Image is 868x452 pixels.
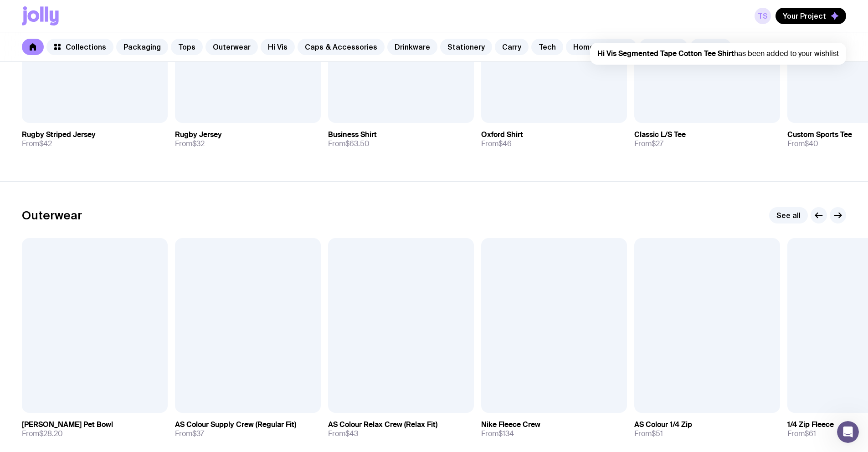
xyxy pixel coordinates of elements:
h3: Custom Sports Tee [787,130,852,139]
a: See all [769,207,808,223]
a: AS Colour Relax Crew (Relax Fit)From$43 [328,413,474,446]
a: Oxford ShirtFrom$46 [481,123,627,156]
span: From [481,139,512,148]
h3: Nike Fleece Crew [481,420,540,429]
a: Outerwear [205,39,258,55]
h3: 1/4 Zip Fleece [787,420,834,429]
h3: Rugby Jersey [175,130,222,139]
a: Carry [495,39,529,55]
a: Home & Leisure [566,39,637,55]
span: From [175,139,205,148]
span: From [481,429,514,438]
a: Snacks [690,39,731,55]
span: From [787,139,818,148]
a: Tech [531,39,563,55]
span: $134 [498,429,514,438]
a: Packaging [116,39,168,55]
span: Collections [66,42,106,51]
span: $43 [345,429,358,438]
h3: AS Colour Relax Crew (Relax Fit) [328,420,437,429]
h2: Outerwear [22,208,82,222]
a: [PERSON_NAME] Pet BowlFrom$28.20 [22,413,168,446]
h3: [PERSON_NAME] Pet Bowl [22,420,113,429]
a: Tops [171,39,203,55]
iframe: Intercom live chat [837,421,859,443]
h3: Classic L/S Tee [634,130,686,139]
h3: AS Colour 1/4 Zip [634,420,692,429]
span: $37 [192,429,204,438]
a: Business ShirtFrom$63.50 [328,123,474,156]
span: From [634,139,663,148]
span: $46 [498,139,512,148]
h3: AS Colour Supply Crew (Regular Fit) [175,420,296,429]
a: Caps & Accessories [298,39,385,55]
a: Nike Fleece CrewFrom$134 [481,413,627,446]
a: Classic L/S TeeFrom$27 [634,123,780,156]
h3: Rugby Striped Jersey [22,130,96,139]
span: $40 [805,139,818,148]
span: From [328,139,370,148]
a: Collections [46,39,113,55]
span: From [175,429,204,438]
a: Rugby Striped JerseyFrom$42 [22,123,168,156]
strong: Hi Vis Segmented Tape Cotton Tee Shirt [597,49,734,58]
span: has been added to your wishlist [597,49,839,58]
span: $28.20 [39,429,63,438]
a: Stationery [440,39,492,55]
span: From [22,429,63,438]
span: From [22,139,52,148]
button: Your Project [776,8,846,24]
a: Outdoors [639,39,688,55]
a: Hi Vis [261,39,295,55]
a: AS Colour 1/4 ZipFrom$51 [634,413,780,446]
a: TS [755,8,771,24]
span: From [787,429,816,438]
span: From [328,429,358,438]
span: $61 [805,429,816,438]
span: Your Project [783,11,826,20]
span: $27 [652,139,663,148]
span: From [634,429,663,438]
a: Rugby JerseyFrom$32 [175,123,321,156]
span: $32 [192,139,205,148]
h3: Business Shirt [328,130,377,139]
h3: Oxford Shirt [481,130,523,139]
span: $51 [652,429,663,438]
a: Drinkware [387,39,437,55]
span: $42 [39,139,52,148]
span: $63.50 [345,139,370,148]
a: AS Colour Supply Crew (Regular Fit)From$37 [175,413,321,446]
